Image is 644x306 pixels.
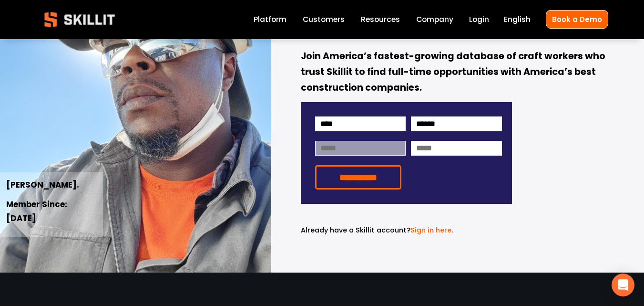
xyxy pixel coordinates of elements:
[612,274,634,296] div: Open Intercom Messenger
[410,225,451,235] a: Sign in here
[546,10,608,29] a: Book a Demo
[496,8,579,40] em: for free
[504,14,531,25] span: English
[361,14,400,25] span: Resources
[6,179,79,192] strong: [PERSON_NAME].
[301,49,607,96] strong: Join America’s fastest-growing database of craft workers who trust Skillit to find full-time oppo...
[579,6,586,45] strong: .
[301,225,410,235] span: Already have a Skillit account?
[504,13,531,26] div: language picker
[6,198,69,226] strong: Member Since: [DATE]
[301,225,512,236] p: .
[361,13,400,26] a: folder dropdown
[301,6,496,45] strong: construction job,
[303,13,345,26] a: Customers
[36,5,123,34] img: Skillit
[469,13,489,26] a: Login
[254,13,286,26] a: Platform
[416,13,453,26] a: Company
